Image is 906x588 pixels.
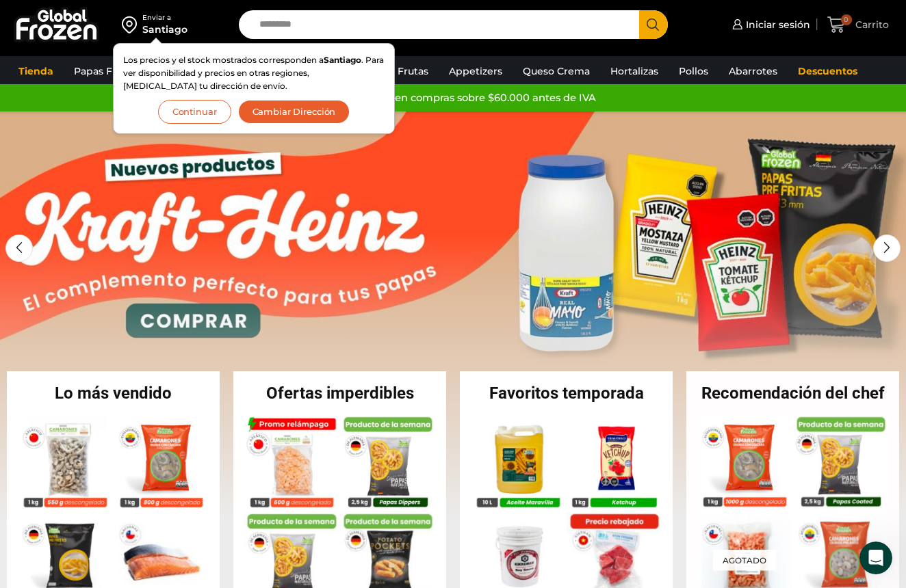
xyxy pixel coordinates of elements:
a: Descuentos [791,58,864,84]
p: Los precios y el stock mostrados corresponden a . Para ver disponibilidad y precios en otras regi... [123,53,385,93]
div: Previous slide [5,235,33,262]
button: Search button [639,10,668,39]
div: Next slide [873,235,901,262]
span: 0 [841,14,852,25]
a: Tienda [12,58,60,84]
iframe: Intercom live chat [859,542,892,574]
a: 0 Carrito [824,9,892,41]
button: Cambiar Dirección [238,100,350,124]
h2: Lo más vendido [7,385,220,401]
img: address-field-icon.svg [122,13,142,36]
div: Enviar a [142,13,187,23]
h2: Ofertas imperdibles [233,385,446,401]
div: Santiago [142,23,187,36]
strong: Santiago [324,55,361,65]
p: Agotado [713,550,776,571]
h2: Favoritos temporada [460,385,673,401]
a: Iniciar sesión [729,11,810,38]
span: Iniciar sesión [742,18,810,31]
a: Abarrotes [722,58,784,84]
h2: Recomendación del chef [686,385,899,401]
span: Carrito [852,18,889,31]
a: Queso Crema [516,58,597,84]
button: Continuar [158,100,231,124]
a: Hortalizas [604,58,665,84]
a: Papas Fritas [67,58,140,84]
a: Appetizers [442,58,509,84]
a: Pollos [672,58,715,84]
